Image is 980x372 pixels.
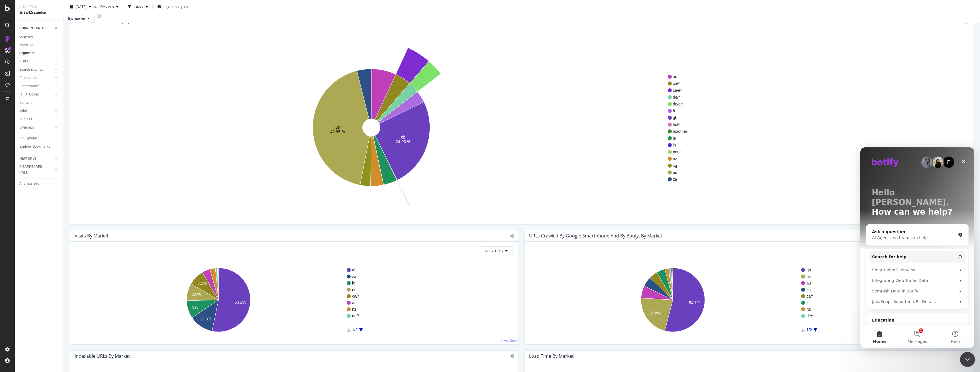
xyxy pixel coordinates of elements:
[235,300,246,304] text: 53.2%
[673,142,687,148] span: in
[164,4,179,9] span: Segments
[689,300,701,305] text: 54.1%
[860,147,974,348] iframe: Intercom live chat
[480,246,513,255] button: Active URLs
[19,42,37,48] div: Movements
[673,101,687,107] span: de/de
[510,234,514,238] i: Options
[75,232,109,240] h4: Visits by market
[134,4,143,9] div: Filters
[19,100,59,106] a: Content
[19,116,32,122] div: Outlinks
[673,135,687,141] span: ie
[19,135,59,141] a: Url Explorer
[197,281,207,286] text: 8.1%
[19,108,53,114] a: Inlinks
[807,300,810,305] text: ie
[352,268,357,272] text: gb
[19,75,37,81] div: Distribution
[19,34,33,40] div: Overview
[485,249,503,253] span: Active URLs
[673,176,687,182] span: za
[529,352,574,360] h4: Load Time by market
[673,129,687,134] span: hc/other
[401,134,406,139] text: gb
[960,352,975,367] iframe: Intercom live chat
[75,260,512,340] div: A chart.
[352,281,355,285] text: ie
[352,287,356,292] text: us
[19,42,59,48] a: Movements
[807,307,811,312] text: nz
[19,67,43,73] div: Search Engines
[192,292,201,296] text: 8.9%
[19,92,53,97] a: HTTP Codes
[19,164,53,176] a: DISAPPEARED URLS
[673,163,687,168] span: sg
[19,181,59,187] a: Analysis Info
[19,125,34,131] div: Sitemaps
[510,354,514,358] i: Options
[68,2,93,11] button: [DATE]
[330,129,345,134] text: 42.95 %
[19,83,39,89] div: Performance
[19,144,59,150] a: Explorer Bookmarks
[673,115,687,121] span: gb
[673,156,687,162] span: nz
[19,58,53,64] a: Visits
[200,317,211,321] text: 12.3%
[807,274,811,279] text: us
[19,125,53,131] a: Sitemaps
[352,300,357,305] text: au
[75,4,87,9] span: 2025 Sep. 18th
[673,149,687,155] span: none
[68,16,85,21] span: By: market
[63,14,95,23] button: By: market
[75,352,130,360] h4: Indexable URLs by market
[649,311,661,315] text: 21.8%
[807,268,811,272] text: gb
[807,328,812,332] text: 1/2
[807,281,811,285] text: au
[19,9,58,16] div: SiteCrawler
[19,92,39,97] div: HTTP Codes
[673,88,687,93] span: ca/en
[126,2,150,11] button: Filters
[181,4,191,9] div: [DATE]
[352,274,356,279] text: za
[352,328,358,332] text: 1/2
[335,124,340,129] text: us
[98,4,114,9] span: Previous
[501,338,517,343] a: View More
[19,25,53,31] a: CURRENT URLS
[673,108,687,114] span: fr
[19,25,44,31] div: CURRENT URLS
[529,260,966,340] div: A chart.
[19,75,53,81] a: Distribution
